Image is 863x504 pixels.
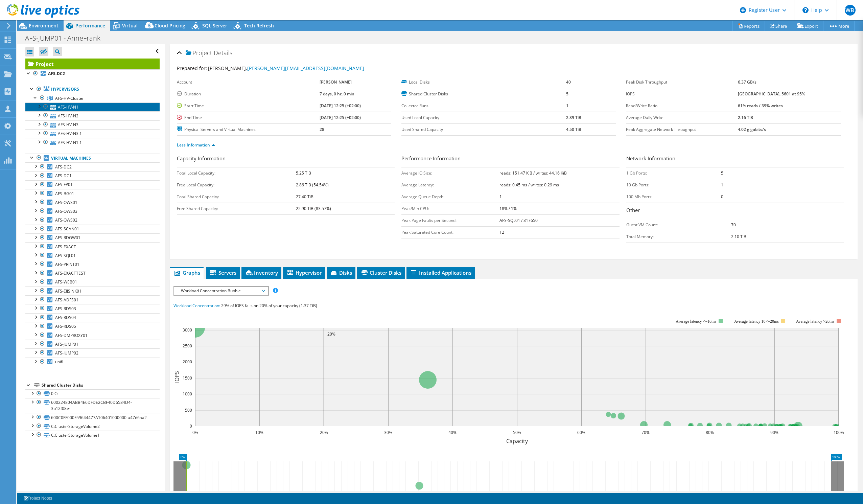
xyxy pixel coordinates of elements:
text: Capacity [506,437,528,445]
text: 2000 [183,359,192,365]
label: End Time [177,114,320,121]
span: AFS-SQL01 [55,253,76,258]
b: 5 [566,91,568,97]
td: Total Memory: [626,231,731,243]
text: 30% [384,430,392,435]
b: 2.39 TiB [566,115,581,120]
b: [GEOGRAPHIC_DATA], 5601 at 95% [738,91,805,97]
label: Used Local Capacity [401,114,566,121]
text: 1000 [183,391,192,397]
text: 1500 [183,375,192,381]
a: AFS-EXACTTEST [25,269,160,278]
a: AFS-OWS02 [25,216,160,225]
td: 100 Mb Ports: [626,191,721,203]
span: AFS-JUMP01 [55,341,78,347]
a: C:ClusterStorageVolume2 [25,422,160,431]
h3: Performance Information [401,155,619,164]
b: 6.37 GB/s [738,79,756,85]
span: AFS-OWS03 [55,208,77,214]
label: Account [177,79,320,86]
span: WB [845,5,856,16]
text: 50% [513,430,521,435]
span: Cluster Disks [360,269,401,276]
span: Environment [29,22,59,29]
span: AFS-RDS05 [55,323,76,329]
a: 0 C: [25,389,160,398]
span: AFS-EXACTTEST [55,270,86,276]
text: 90% [770,430,778,435]
b: 5.25 TiB [296,170,311,176]
a: AFS-DC1 [25,171,160,180]
text: 10% [255,430,263,435]
span: AFS-PRINT01 [55,261,79,267]
label: Local Disks [401,79,566,86]
text: 500 [185,407,192,413]
a: 600C0FF000F59644477A106401000000-a47d6aa2- [25,413,160,422]
span: Disks [330,269,352,276]
span: AFS-BG01 [55,191,74,197]
td: Total Shared Capacity: [177,191,296,203]
a: Reports [732,21,765,31]
span: Installed Applications [410,269,471,276]
a: AFS-HV-N3 [25,120,160,129]
b: [DATE] 12:25 (+02:00) [320,103,361,109]
span: unifi [55,359,63,365]
a: AFS-PRINT01 [25,260,160,269]
label: Start Time [177,102,320,109]
span: AFS-DC1 [55,173,72,179]
a: Share [765,21,792,31]
a: AFS-HV-N3.1 [25,129,160,138]
b: AFS-DC2 [48,71,65,76]
text: 100% [833,430,844,435]
a: AFS-WEB01 [25,278,160,287]
h3: Capacity Information [177,155,395,164]
label: Average Daily Write [626,114,738,121]
td: Average IO Size: [401,167,499,179]
td: Peak Page Faults per Second: [401,214,499,226]
span: Inventory [245,269,278,276]
span: 29% of IOPS falls on 20% of your capacity (1.37 TiB) [221,303,317,308]
b: 2.16 TiB [738,115,753,120]
b: 4.50 TiB [566,127,581,132]
a: AFS-SQL01 [25,251,160,260]
a: AFS-HV-N1 [25,102,160,111]
span: AFS-EXACT [55,244,76,250]
text: 20% [320,430,328,435]
td: 10 Gb Ports: [626,179,721,191]
a: Virtual Machines [25,154,160,162]
span: AFS-RDS04 [55,315,76,320]
td: Peak/Min CPU: [401,203,499,214]
b: AFS-SQL01 / 317650 [499,217,538,223]
b: [DATE] 12:25 (+02:00) [320,115,361,120]
b: 1 [499,194,502,200]
a: Less Information [177,142,215,148]
span: AFS-RDGW01 [55,235,80,240]
span: Virtual [122,22,138,29]
text: IOPS [173,371,181,383]
span: AFS-EIJSINK01 [55,288,81,294]
a: AFS-EXACT [25,242,160,251]
a: AFS-SCAN01 [25,225,160,233]
label: Peak Disk Throughput [626,79,738,86]
td: Guest VM Count: [626,219,731,231]
label: Physical Servers and Virtual Machines [177,126,320,133]
span: AFS-FP01 [55,182,73,187]
span: AFS-OWS01 [55,200,77,205]
span: [PERSON_NAME], [208,65,364,71]
a: Export [792,21,823,31]
td: Average Latency: [401,179,499,191]
text: 0 [190,423,192,429]
b: 4.02 gigabits/s [738,127,766,132]
label: Duration [177,91,320,97]
b: 12 [499,229,504,235]
b: 7 days, 0 hr, 0 min [320,91,354,97]
td: Free Shared Capacity: [177,203,296,214]
a: unifi [25,358,160,366]
span: Details [214,49,232,57]
span: Cloud Pricing [155,22,185,29]
span: AFS-DMPROXY01 [55,333,88,338]
td: Average Queue Depth: [401,191,499,203]
b: reads: 0.45 ms / writes: 0.29 ms [499,182,559,188]
span: Servers [209,269,236,276]
span: Workload Concentration: [173,303,220,308]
